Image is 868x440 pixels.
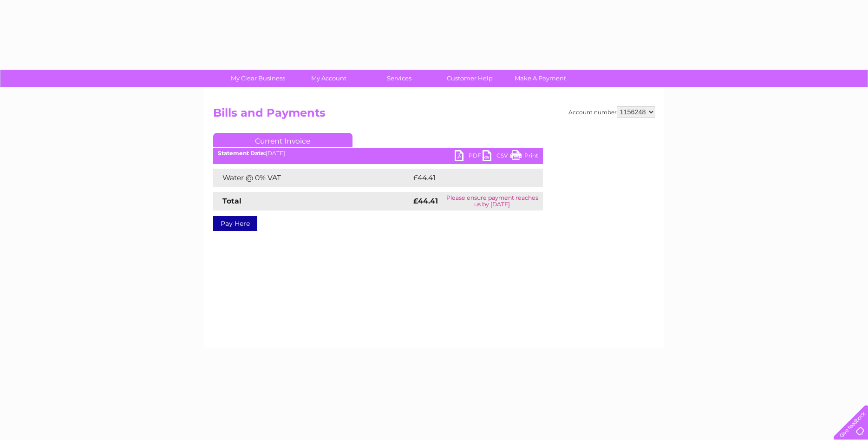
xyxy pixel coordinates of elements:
a: Customer Help [431,70,508,87]
td: £44.41 [411,169,523,187]
a: My Account [290,70,367,87]
a: Print [510,150,538,164]
a: Current Invoice [213,133,352,147]
td: Water @ 0% VAT [213,169,411,187]
strong: Total [222,197,241,205]
div: [DATE] [213,150,543,157]
strong: £44.41 [413,197,438,205]
a: Make A Payment [502,70,579,87]
a: Pay Here [213,216,257,231]
a: Services [361,70,437,87]
a: PDF [455,150,483,164]
a: CSV [483,150,510,164]
div: Account number [568,106,655,118]
a: My Clear Business [220,70,296,87]
h2: Bills and Payments [213,106,655,124]
td: Please ensure payment reaches us by [DATE] [442,192,543,210]
b: Statement Date: [218,150,266,157]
